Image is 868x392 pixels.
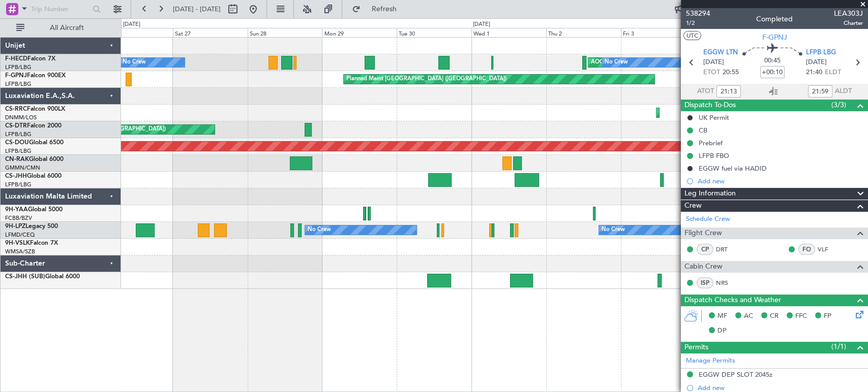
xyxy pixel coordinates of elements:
[5,181,32,188] a: LFPB/LBG
[471,28,546,37] div: Wed 1
[699,126,707,135] div: CB
[716,85,741,97] input: --:--
[248,28,322,37] div: Sun 28
[703,48,738,58] span: EGGW LTN
[798,244,815,255] div: FO
[684,188,736,200] span: Leg Information
[699,164,767,173] div: EGGW fuel via HADID
[605,55,628,70] div: No Crew
[308,222,331,238] div: No Crew
[473,20,490,29] div: [DATE]
[717,311,727,321] span: MF
[684,200,702,212] span: Crew
[5,114,37,121] a: DNMM/LOS
[684,261,723,273] span: Cabin Crew
[5,223,58,230] a: 9H-LPZLegacy 500
[698,383,863,392] div: Add new
[5,123,62,129] a: CS-DTRFalcon 2000
[123,55,146,70] div: No Crew
[834,8,863,19] span: LEA303J
[716,245,739,254] a: DRT
[5,164,40,172] a: GMMN/CMN
[5,240,30,246] span: 9H-VSLK
[795,311,807,321] span: FFC
[322,28,397,37] div: Mon 29
[5,73,27,79] span: F-GPNJ
[686,8,710,19] span: 538294
[5,173,62,179] a: CS-JHHGlobal 6000
[684,295,781,306] span: Dispatch Checks and Weather
[684,227,722,239] span: Flight Crew
[5,63,32,71] a: LFPB/LBG
[621,28,696,37] div: Fri 3
[686,214,730,224] a: Schedule Crew
[686,356,735,366] a: Manage Permits
[591,55,698,70] div: AOG Maint Paris ([GEOGRAPHIC_DATA])
[703,57,724,68] span: [DATE]
[5,73,66,79] a: F-GPNJFalcon 900EX
[5,147,32,155] a: LFPB/LBG
[831,341,846,352] span: (1/1)
[26,24,107,31] span: All Aircraft
[5,207,28,213] span: 9H-YAA
[546,28,621,37] div: Thu 2
[835,86,852,96] span: ALDT
[363,6,405,13] span: Refresh
[756,14,793,24] div: Completed
[806,68,822,78] span: 21:40
[5,156,64,162] a: CN-RAKGlobal 6000
[5,248,35,255] a: WMSA/SZB
[683,31,701,40] button: UTC
[699,139,723,147] div: Prebrief
[825,68,841,78] span: ELDT
[824,311,831,321] span: FP
[5,56,27,62] span: F-HECD
[5,223,25,230] span: 9H-LPZ
[5,173,27,179] span: CS-JHH
[703,68,720,78] span: ETOT
[5,231,35,239] a: LFMD/CEQ
[5,274,45,280] span: CS-JHH (SUB)
[764,56,781,66] span: 00:45
[173,5,221,14] span: [DATE] - [DATE]
[831,100,846,110] span: (3/3)
[717,326,727,336] span: DP
[5,106,27,112] span: CS-RRC
[5,156,29,162] span: CN-RAK
[716,278,739,287] a: NRS
[762,32,787,43] span: F-GPNJ
[5,56,55,62] a: F-HECDFalcon 7X
[806,57,827,68] span: [DATE]
[697,277,713,288] div: ISP
[818,245,841,254] a: VLF
[697,244,713,255] div: CP
[173,28,248,37] div: Sat 27
[686,19,710,27] span: 1/2
[834,19,863,27] span: Charter
[5,130,32,138] a: LFPB/LBG
[684,100,736,111] span: Dispatch To-Dos
[744,311,753,321] span: AC
[684,342,708,353] span: Permits
[602,222,625,238] div: No Crew
[697,86,714,96] span: ATOT
[770,311,779,321] span: CR
[5,106,65,112] a: CS-RRCFalcon 900LX
[123,20,140,29] div: [DATE]
[5,207,63,213] a: 9H-YAAGlobal 5000
[699,151,729,160] div: LFPB FBO
[347,1,408,17] button: Refresh
[98,28,173,37] div: Fri 26
[5,240,58,246] a: 9H-VSLKFalcon 7X
[699,370,772,379] div: EGGW DEP SLOT 2045z
[808,85,832,97] input: --:--
[723,68,739,78] span: 20:55
[5,123,27,129] span: CS-DTR
[5,80,32,88] a: LFPB/LBG
[5,274,80,280] a: CS-JHH (SUB)Global 6000
[699,113,729,122] div: UK Permit
[31,2,89,17] input: Trip Number
[5,214,32,222] a: FCBB/BZV
[5,140,29,146] span: CS-DOU
[5,140,64,146] a: CS-DOUGlobal 6500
